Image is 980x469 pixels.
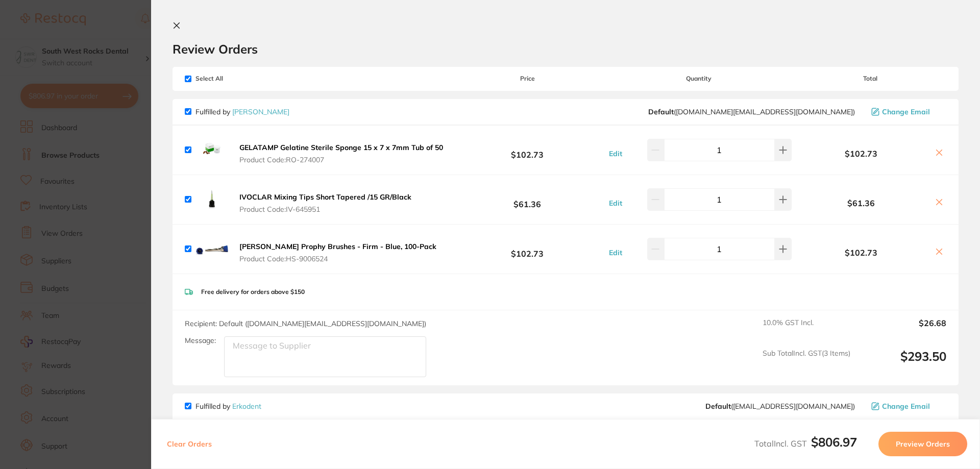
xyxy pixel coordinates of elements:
[236,192,414,214] button: IVOCLAR Mixing Tips Short Tapered /15 GR/Black Product Code:IV-645951
[811,434,857,450] b: $806.97
[763,349,850,377] span: Sub Total Incl. GST ( 3 Items)
[195,233,228,265] img: ZTFlN3FyaQ
[451,75,603,82] span: Price
[232,107,289,116] a: [PERSON_NAME]
[451,140,603,159] b: $102.73
[794,149,928,158] b: $102.73
[451,239,603,258] b: $102.73
[604,75,794,82] span: Quantity
[239,242,436,251] b: [PERSON_NAME] Prophy Brushes - Firm - Blue, 100-Pack
[705,402,855,410] span: support@erkodent.com.au
[859,349,946,377] output: $293.50
[868,402,946,411] button: Change Email
[185,319,426,328] span: Recipient: Default ( [DOMAIN_NAME][EMAIL_ADDRESS][DOMAIN_NAME] )
[239,205,411,213] span: Product Code: IV-645951
[606,199,625,208] button: Edit
[239,143,443,152] b: GELATAMP Gelatine Sterile Sponge 15 x 7 x 7mm Tub of 50
[185,336,216,345] label: Message:
[606,149,625,158] button: Edit
[878,432,967,456] button: Preview Orders
[648,107,674,116] b: Default
[859,318,946,341] output: $26.68
[164,432,215,456] button: Clear Orders
[195,108,289,116] p: Fulfilled by
[451,190,603,209] b: $61.36
[185,75,287,82] span: Select All
[195,402,261,410] p: Fulfilled by
[754,438,857,449] span: Total Incl. GST
[195,183,228,216] img: ajFiNjA2aQ
[705,402,731,411] b: Default
[239,255,436,263] span: Product Code: HS-9006524
[236,143,446,164] button: GELATAMP Gelatine Sterile Sponge 15 x 7 x 7mm Tub of 50 Product Code:RO-274007
[173,41,959,57] h2: Review Orders
[794,248,928,257] b: $102.73
[239,192,411,202] b: IVOCLAR Mixing Tips Short Tapered /15 GR/Black
[882,402,930,410] span: Change Email
[201,288,305,295] p: Free delivery for orders above $150
[606,248,625,257] button: Edit
[239,156,443,164] span: Product Code: RO-274007
[236,242,439,263] button: [PERSON_NAME] Prophy Brushes - Firm - Blue, 100-Pack Product Code:HS-9006524
[195,134,228,166] img: eW91N3YxbQ
[794,199,928,208] b: $61.36
[232,402,261,411] a: Erkodent
[763,318,850,341] span: 10.0 % GST Incl.
[648,108,855,116] span: customer.care@henryschein.com.au
[868,107,946,116] button: Change Email
[882,108,930,116] span: Change Email
[794,75,946,82] span: Total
